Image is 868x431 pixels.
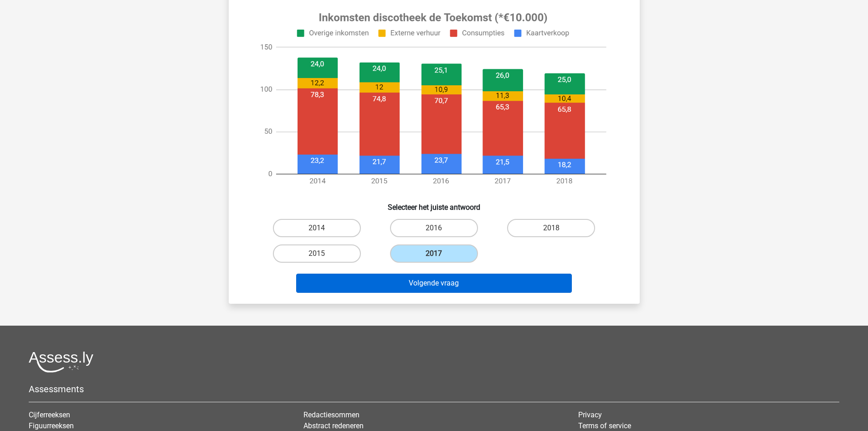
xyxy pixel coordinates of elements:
[29,351,93,373] img: Assessly logo
[390,244,478,263] label: 2017
[578,421,631,430] a: Terms of service
[29,410,70,419] a: Cijferreeksen
[578,410,602,419] a: Privacy
[296,274,572,293] button: Volgende vraag
[303,421,364,430] a: Abstract redeneren
[273,219,361,237] label: 2014
[507,219,595,237] label: 2018
[273,244,361,263] label: 2015
[303,410,360,419] a: Redactiesommen
[243,196,625,212] h6: Selecteer het juiste antwoord
[29,421,74,430] a: Figuurreeksen
[29,384,839,395] h5: Assessments
[390,219,478,237] label: 2016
